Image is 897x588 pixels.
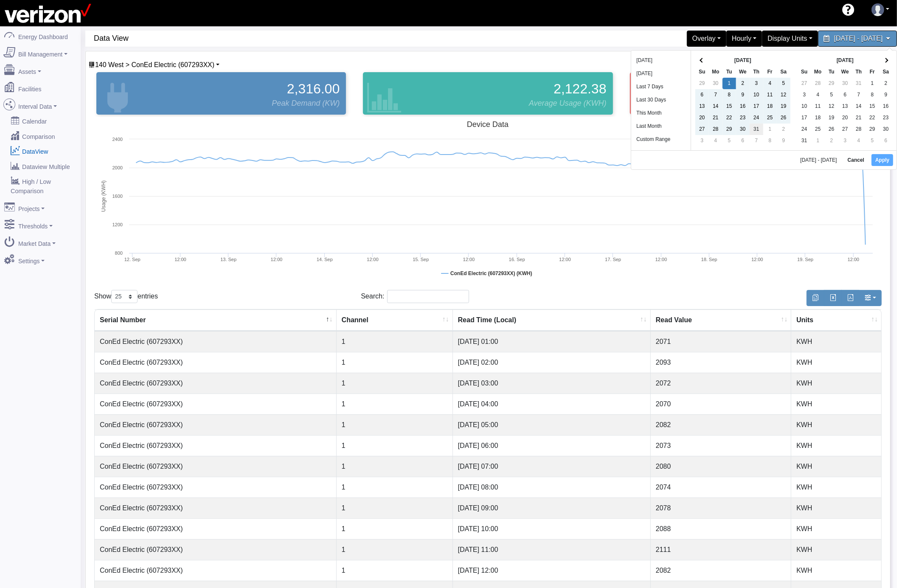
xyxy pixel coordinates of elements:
td: 2 [825,135,838,146]
td: 4 [709,135,723,146]
td: 14 [852,101,866,112]
tspan: 15. Sep [413,257,429,262]
td: 24 [750,112,763,124]
td: 21 [852,112,866,124]
td: 2082 [651,560,791,581]
tspan: 13. Sep [220,257,236,262]
td: 1 [337,414,453,435]
div: Hourly [726,31,762,47]
td: 1 [337,477,453,498]
td: 3 [798,89,811,101]
td: 8 [866,89,879,101]
text: 12:00 [367,257,379,262]
td: 20 [695,112,709,124]
td: 2088 [651,518,791,539]
td: 21 [709,112,723,124]
tspan: Usage (KWH) [101,180,107,212]
text: 1600 [112,194,123,199]
th: Channel : activate to sort column ascending [337,309,453,331]
td: 2073 [651,435,791,456]
td: 6 [736,135,750,146]
th: [DATE] [811,55,879,66]
td: 27 [838,124,852,135]
td: 20 [838,112,852,124]
td: [DATE] 03:00 [453,373,651,394]
td: 3 [838,135,852,146]
td: 14 [709,101,723,112]
td: 29 [866,124,879,135]
td: 1 [337,394,453,414]
a: 140 West > ConEd Electric (607293XX) [88,61,219,68]
th: We [838,66,852,78]
td: 28 [709,124,723,135]
td: 24 [798,124,811,135]
span: 2,122.38 [554,79,607,99]
td: 1 [763,124,777,135]
text: 12:00 [751,257,763,262]
li: [DATE] [631,67,691,80]
text: 12:00 [559,257,571,262]
td: ConEd Electric (607293XX) [95,394,337,414]
input: Search: [387,290,469,303]
td: ConEd Electric (607293XX) [95,456,337,477]
th: Sa [777,66,790,78]
td: 1 [811,135,825,146]
text: 12:00 [463,257,475,262]
td: KWH [791,456,881,477]
span: [DATE] - [DATE] [800,158,840,163]
button: Apply [872,154,893,166]
td: [DATE] 10:00 [453,518,651,539]
span: Average Usage (KWH) [529,98,607,109]
td: 17 [798,112,811,124]
select: Showentries [111,290,138,303]
td: 3 [750,78,763,89]
td: [DATE] 06:00 [453,435,651,456]
th: Sa [879,66,893,78]
td: [DATE] 01:00 [453,331,651,352]
td: [DATE] 05:00 [453,414,651,435]
td: 2072 [651,373,791,394]
td: 7 [709,89,723,101]
th: Tu [723,66,736,78]
td: 12 [777,89,790,101]
td: ConEd Electric (607293XX) [95,560,337,581]
td: 5 [723,135,736,146]
td: 10 [750,89,763,101]
td: 28 [852,124,866,135]
td: 11 [763,89,777,101]
td: 30 [838,78,852,89]
td: 5 [777,78,790,89]
td: ConEd Electric (607293XX) [95,331,337,352]
td: ConEd Electric (607293XX) [95,518,337,539]
td: 4 [811,89,825,101]
button: Export to Excel [824,290,842,306]
li: Custom Range [631,133,691,146]
td: [DATE] 12:00 [453,560,651,581]
td: 2078 [651,498,791,518]
td: 2071 [651,331,791,352]
td: 1 [337,539,453,560]
div: Overlay [687,31,726,47]
td: 1 [337,456,453,477]
td: 31 [852,78,866,89]
td: [DATE] 04:00 [453,394,651,414]
td: 13 [838,101,852,112]
td: KWH [791,414,881,435]
tspan: Device Data [467,120,509,129]
td: 30 [879,124,893,135]
td: 2070 [651,394,791,414]
span: 2,316.00 [287,79,340,99]
span: Device List [95,61,214,68]
text: 1200 [112,222,123,227]
tspan: 16. Sep [509,257,525,262]
td: 18 [811,112,825,124]
td: 10 [798,101,811,112]
td: 2 [879,78,893,89]
li: This Month [631,107,691,120]
td: 9 [879,89,893,101]
td: [DATE] 08:00 [453,477,651,498]
span: Peak Demand (KW) [272,98,340,109]
td: 29 [723,124,736,135]
td: 19 [825,112,838,124]
td: [DATE] 07:00 [453,456,651,477]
